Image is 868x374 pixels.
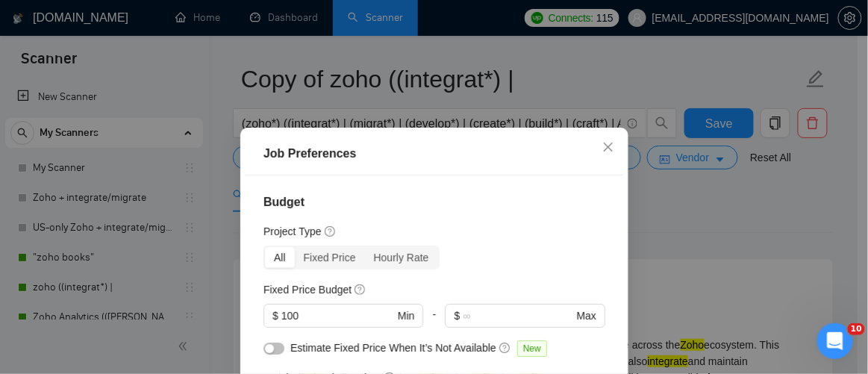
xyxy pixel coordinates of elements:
span: question-circle [324,225,336,237]
span: $ [272,308,278,324]
h5: Project Type [263,223,322,240]
h4: Budget [263,193,605,211]
input: ∞ [463,308,573,324]
div: Fixed Price [294,247,364,268]
div: Hourly Rate [364,247,437,268]
button: Close [588,128,628,168]
div: All [265,247,295,268]
span: question-circle [499,341,511,353]
span: $ [454,308,460,324]
span: Estimate Fixed Price When It’s Not Available [290,342,496,354]
span: close [602,141,614,153]
span: Min [397,308,414,324]
span: Max [576,308,596,324]
span: question-circle [355,283,366,295]
span: New [516,340,546,357]
div: Job Preferences [263,145,605,163]
span: 10 [848,323,865,335]
div: - [423,304,445,340]
iframe: Intercom live chat [817,323,853,359]
h5: Fixed Price Budget [263,281,352,298]
input: 0 [281,308,394,324]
